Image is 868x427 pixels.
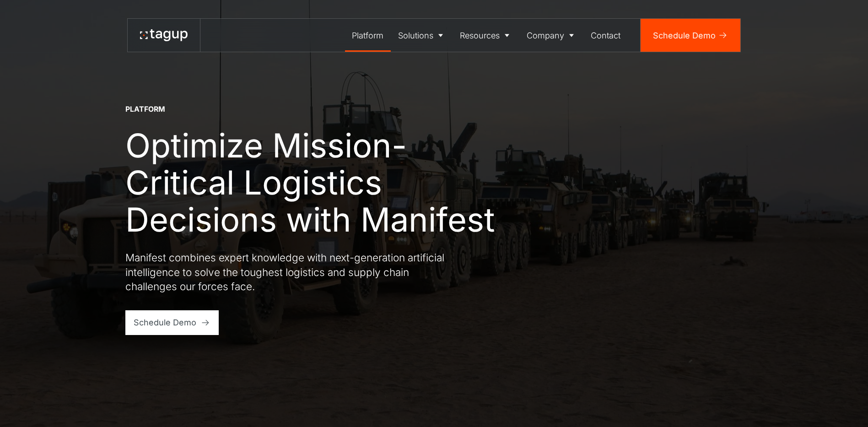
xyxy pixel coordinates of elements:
a: Contact [584,19,628,52]
div: Company [527,29,564,42]
div: Schedule Demo [134,316,196,329]
div: Resources [460,29,500,42]
div: Solutions [398,29,433,42]
div: Platform [125,104,165,114]
a: Schedule Demo [125,310,219,335]
a: Schedule Demo [641,19,740,52]
a: Platform [345,19,391,52]
a: Solutions [391,19,453,52]
p: Manifest combines expert knowledge with next-generation artificial intelligence to solve the toug... [125,250,455,294]
a: Resources [453,19,520,52]
div: Platform [352,29,383,42]
div: Schedule Demo [653,29,716,42]
h1: Optimize Mission-Critical Logistics Decisions with Manifest [125,127,510,238]
div: Contact [591,29,620,42]
a: Company [519,19,584,52]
